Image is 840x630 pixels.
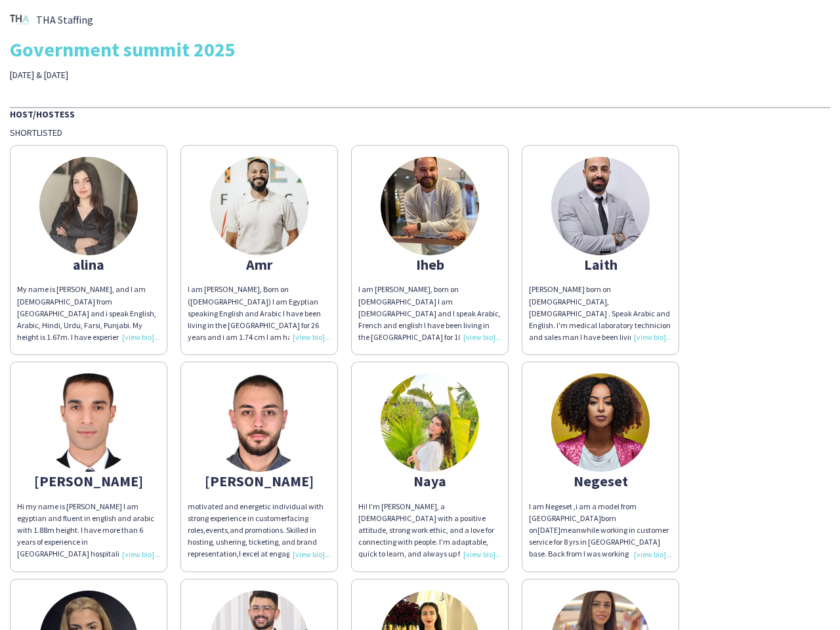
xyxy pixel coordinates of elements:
div: Hi! I’m [PERSON_NAME], a [DEMOGRAPHIC_DATA] with a positive attitude, strong work ethic, and a lo... [358,501,501,560]
div: alina [17,259,160,270]
img: thumb-66fa5dee0a23a.jpg [381,157,479,255]
div: I am [PERSON_NAME], born on [DEMOGRAPHIC_DATA] I am [DEMOGRAPHIC_DATA] and I speak Arabic, French... [358,283,501,343]
img: thumb-63e3840542f91.jpg [210,373,308,472]
div: Iheb [358,259,501,270]
span: THA Staffing [36,14,93,26]
span: meanwhile working in customer service for 8 yrs in [GEOGRAPHIC_DATA] base. Back from I was workin... [529,525,671,583]
span: I am Negeset ,i am a model from [GEOGRAPHIC_DATA] [529,501,637,523]
div: I am [PERSON_NAME], Born on ([DEMOGRAPHIC_DATA]) I am Egyptian speaking English and Arabic I have... [188,283,331,343]
div: Government summit 2025 [10,39,830,59]
img: thumb-66c1b6852183e.jpeg [210,157,308,255]
div: motivated and energetic individual with strong experience in customerfacing roles,events,and prom... [188,501,331,560]
div: Shortlisted [10,127,830,138]
img: thumb-6756fdcf2a758.jpeg [39,373,138,472]
div: Hi my name is [PERSON_NAME] I am egyptian and fluent in english and arabic with 1.88m height. I h... [17,501,160,560]
div: Laith [529,259,672,270]
div: [DATE] & [DATE] [10,69,297,81]
img: thumb-7467d447-952b-4a97-b2d1-640738fb6bf0.png [10,10,30,30]
img: thumb-66e450a78a8e7.jpeg [39,157,138,255]
div: Amr [188,259,331,270]
img: thumb-6853c4ae36e96.jpeg [381,373,479,472]
div: Naya [358,475,501,487]
img: thumb-6728c416b7d28.jpg [551,157,650,255]
div: Negeset [529,475,672,487]
img: thumb-1679642050641d4dc284058.jpeg [551,373,650,472]
div: [PERSON_NAME] [188,475,331,487]
div: [PERSON_NAME] [17,475,160,487]
div: My name is [PERSON_NAME], and I am [DEMOGRAPHIC_DATA] from [GEOGRAPHIC_DATA] and i speak English,... [17,283,160,343]
span: [DATE] [537,525,560,535]
div: Host/Hostess [10,107,830,120]
div: [PERSON_NAME] born on [DEMOGRAPHIC_DATA], [DEMOGRAPHIC_DATA] . Speak Arabic and English. I'm medi... [529,283,672,343]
